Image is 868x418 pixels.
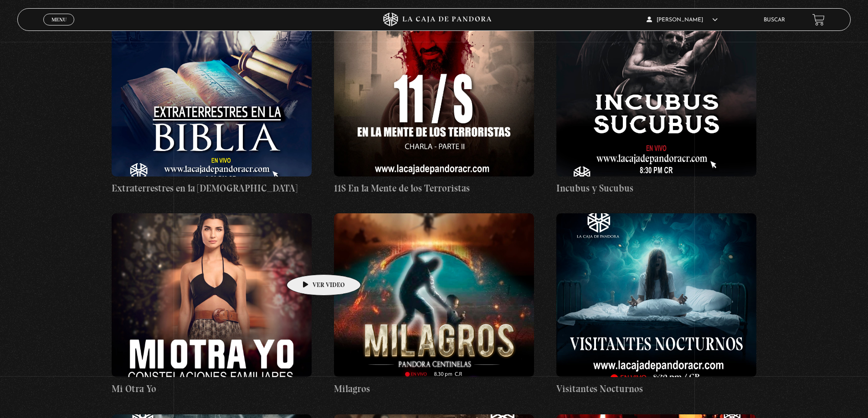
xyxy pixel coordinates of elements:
h4: Milagros [334,382,534,396]
a: Extraterrestres en la [DEMOGRAPHIC_DATA] [112,13,312,196]
span: [PERSON_NAME] [647,17,718,23]
h4: Extraterrestres en la [DEMOGRAPHIC_DATA] [112,181,312,196]
h4: Mi Otra Yo [112,382,312,396]
span: Menu [51,17,67,22]
a: Incubus y Sucubus [556,13,756,196]
a: Mi Otra Yo [112,213,312,396]
span: Cerrar [48,25,70,31]
a: Visitantes Nocturnos [556,213,756,396]
a: Buscar [764,17,785,23]
a: View your shopping cart [812,14,825,26]
a: 11S En la Mente de los Terroristas [334,13,534,196]
h4: Incubus y Sucubus [556,181,756,196]
h4: Visitantes Nocturnos [556,382,756,396]
h4: 11S En la Mente de los Terroristas [334,181,534,196]
a: Milagros [334,213,534,396]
